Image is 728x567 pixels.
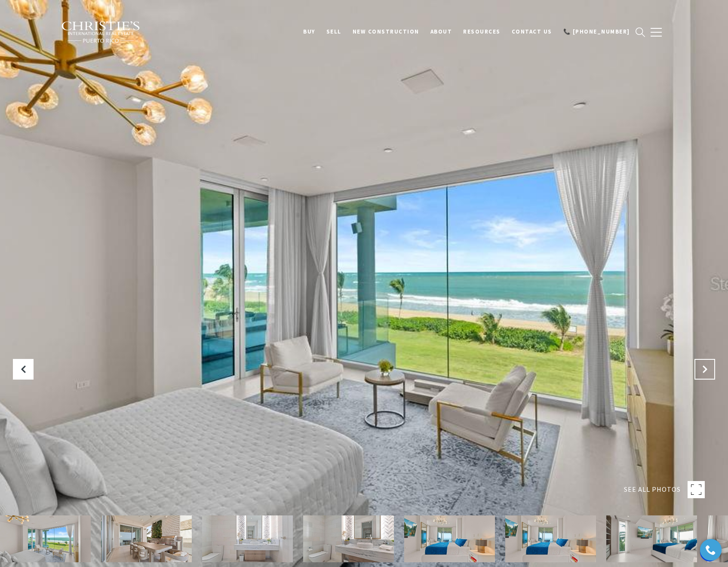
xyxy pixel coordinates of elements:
[353,28,419,35] span: New Construction
[505,515,596,562] img: 7000 BAHIA BEACH BLVD #1302
[636,28,645,37] a: search
[458,24,506,40] a: Resources
[61,21,141,43] img: Christie's International Real Estate black text logo
[694,359,715,380] button: Next Slide
[404,515,495,562] img: 7000 BAHIA BEACH BLVD #1302
[298,24,321,40] a: BUY
[558,24,636,40] a: call 9393373000
[425,24,458,40] a: About
[101,515,192,562] img: 7000 BAHIA BEACH BLVD #1302
[606,515,697,562] img: 7000 BAHIA BEACH BLVD #1302
[202,515,293,562] img: 7000 BAHIA BEACH BLVD #1302
[303,515,394,562] img: 7000 BAHIA BEACH BLVD #1302
[13,359,34,380] button: Previous Slide
[624,484,681,495] span: SEE ALL PHOTOS
[563,28,630,35] span: 📞 [PHONE_NUMBER]
[321,24,347,40] a: SELL
[512,28,552,35] span: Contact Us
[347,24,425,40] a: New Construction
[645,20,667,45] button: button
